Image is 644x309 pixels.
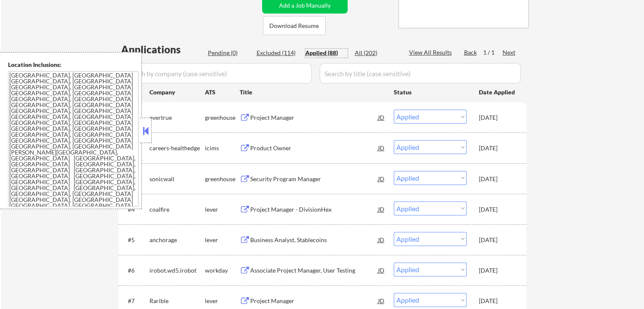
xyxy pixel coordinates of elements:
[205,144,240,152] div: icims
[149,144,205,152] div: careers-healthedge
[250,236,378,244] div: Business Analyst, Stablecoins
[205,113,240,122] div: greenhouse
[149,88,205,97] div: Company
[205,236,240,244] div: lever
[128,297,143,305] div: #7
[479,113,516,122] div: [DATE]
[250,266,378,275] div: Associate Project Manager, User Testing
[250,205,378,214] div: Project Manager - DivisionHex
[205,297,240,305] div: lever
[377,293,386,308] div: JD
[149,297,205,305] div: Rarible
[479,266,516,275] div: [DATE]
[205,175,240,183] div: greenhouse
[409,48,454,57] div: View All Results
[394,84,467,99] div: Status
[377,201,386,217] div: JD
[479,297,516,305] div: [DATE]
[257,49,299,57] div: Excluded (114)
[355,49,397,57] div: All (202)
[479,205,516,214] div: [DATE]
[250,297,378,305] div: Project Manager
[240,88,386,97] div: Title
[250,175,378,183] div: Security Program Manager
[483,48,503,57] div: 1 / 1
[149,113,205,122] div: evertrue
[250,113,378,122] div: Project Manager
[205,205,240,214] div: lever
[377,171,386,186] div: JD
[263,16,326,35] button: Download Resume
[128,236,143,244] div: #5
[205,88,240,97] div: ATS
[377,110,386,125] div: JD
[377,232,386,247] div: JD
[149,175,205,183] div: sonicwall
[464,48,478,57] div: Back
[149,205,205,214] div: coalfire
[121,63,312,83] input: Search by company (case sensitive)
[121,44,205,55] div: Applications
[377,140,386,155] div: JD
[8,61,138,69] div: Location Inclusions:
[320,63,521,83] input: Search by title (case sensitive)
[149,266,205,275] div: irobot.wd5.irobot
[377,262,386,278] div: JD
[305,49,348,57] div: Applied (88)
[479,88,516,97] div: Date Applied
[149,236,205,244] div: anchorage
[128,205,143,214] div: #4
[205,266,240,275] div: workday
[208,49,250,57] div: Pending (0)
[128,266,143,275] div: #6
[479,175,516,183] div: [DATE]
[479,236,516,244] div: [DATE]
[250,144,378,152] div: Product Owner
[479,144,516,152] div: [DATE]
[503,48,516,57] div: Next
